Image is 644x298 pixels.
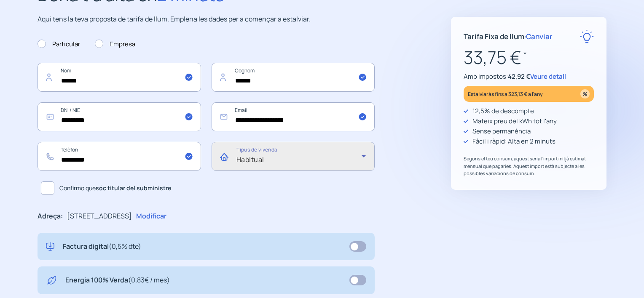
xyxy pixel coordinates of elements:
p: 12,5% de descompte [472,106,534,116]
p: Estalviaràs fins a 323,13 € a l'any [468,89,543,99]
label: Particular [38,39,80,49]
p: Factura digital [63,241,141,252]
mat-label: Tipus de vivenda [236,146,278,154]
p: 33,75 € [464,43,594,72]
span: (0,83€ / mes) [128,275,170,285]
b: sóc titular del subministre [96,184,171,192]
p: Adreça: [38,211,63,222]
img: energy-green.svg [46,275,57,286]
span: Canviar [526,32,553,41]
p: Amb impostos: [464,72,594,82]
p: Tarifa Fixa de llum · [464,31,553,42]
p: Mateix preu del kWh tot l'any [472,116,557,126]
span: Veure detall [530,72,566,81]
span: (0,5% dte) [109,242,141,251]
p: Fàcil i ràpid: Alta en 2 minuts [472,136,555,146]
img: rate-E.svg [580,29,594,43]
span: 42,92 € [508,72,530,81]
img: digital-invoice.svg [46,241,54,252]
span: Habitual [236,155,264,164]
p: Modificar [136,211,166,222]
p: Aquí tens la teva proposta de tarifa de llum. Emplena les dades per a començar a estalviar. [38,14,375,25]
p: Sense permanència [472,126,531,136]
label: Empresa [95,39,135,49]
span: Confirmo que [59,184,171,193]
img: percentage_icon.svg [580,89,590,98]
p: Segons el teu consum, aquest seria l'import mitjà estimat mensual que pagaries. Aquest import est... [464,155,594,177]
p: Energia 100% Verda [65,275,170,286]
p: [STREET_ADDRESS] [67,211,132,222]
